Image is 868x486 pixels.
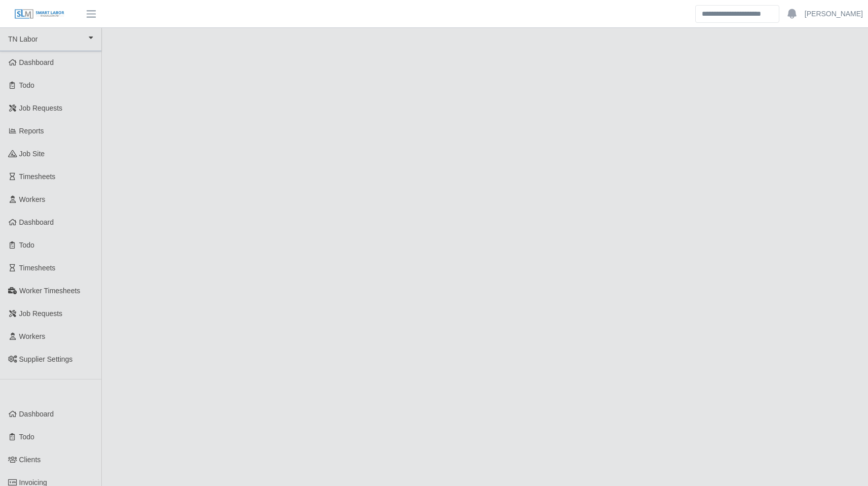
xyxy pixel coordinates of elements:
[19,433,34,441] span: Todo
[19,456,41,464] span: Clients
[19,287,80,295] span: Worker Timesheets
[19,150,45,158] span: job site
[19,104,63,112] span: Job Requests
[19,410,54,418] span: Dashboard
[19,355,73,363] span: Supplier Settings
[19,241,34,249] span: Todo
[19,172,56,181] span: Timesheets
[19,195,46,203] span: Workers
[19,218,54,226] span: Dashboard
[19,127,44,135] span: Reports
[19,332,46,340] span: Workers
[19,309,63,318] span: Job Requests
[19,58,54,66] span: Dashboard
[695,5,779,23] input: Search
[14,9,65,20] img: SLM Logo
[19,81,34,89] span: Todo
[805,9,863,19] a: [PERSON_NAME]
[19,264,56,272] span: Timesheets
